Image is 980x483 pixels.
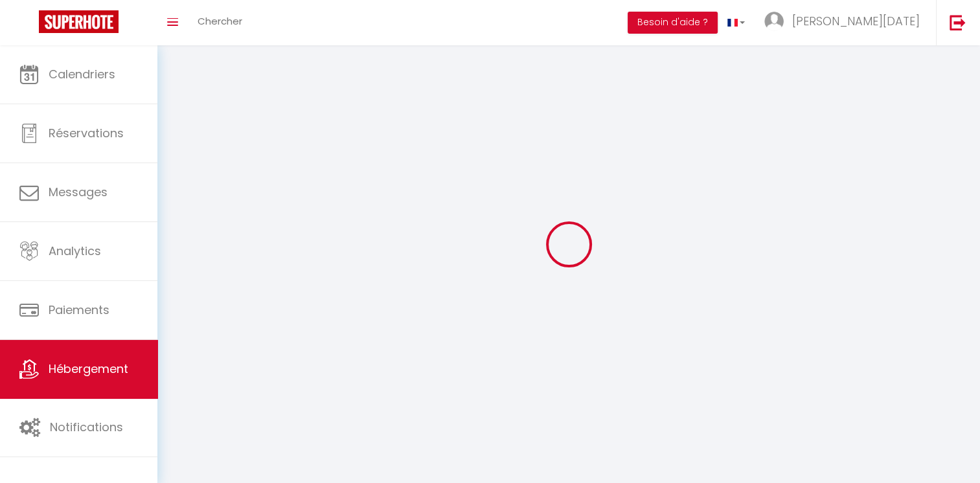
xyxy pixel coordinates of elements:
[764,12,784,31] img: ...
[50,419,123,435] span: Notifications
[49,302,109,318] span: Paiements
[49,66,115,82] span: Calendriers
[49,361,128,377] span: Hébergement
[39,10,119,33] img: Super Booking
[49,243,101,259] span: Analytics
[49,184,108,200] span: Messages
[792,13,920,29] span: [PERSON_NAME][DATE]
[950,14,966,30] img: logout
[10,5,49,44] button: Ouvrir le widget de chat LiveChat
[198,14,242,28] span: Chercher
[49,125,124,141] span: Réservations
[628,12,718,34] button: Besoin d'aide ?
